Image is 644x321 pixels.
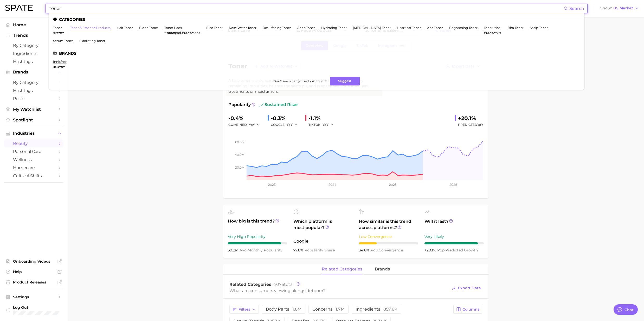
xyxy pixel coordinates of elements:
[175,31,181,35] span: pad
[239,307,250,312] span: Filters
[356,307,397,311] span: ingredients
[287,122,293,127] span: YoY
[249,122,255,127] span: YoY
[323,122,329,127] span: YoY
[312,307,345,311] span: concerns
[79,39,105,43] a: exfoliating toner
[117,26,133,30] a: hair toner
[293,248,305,252] span: 77.8%
[353,26,391,30] a: [MEDICAL_DATA] toner
[13,33,55,38] span: Trends
[13,280,55,285] span: Product Releases
[53,60,67,64] a: innisfree
[259,103,263,107] img: sustained riser
[4,58,63,66] a: Hashtags
[494,31,501,35] span: mist
[271,122,301,128] div: GOOGLE
[486,31,494,35] em: toner
[321,26,347,30] a: hydrating toner
[13,165,55,170] span: homecare
[240,248,282,252] span: monthly popularity
[55,31,64,35] em: toner
[164,26,182,30] a: toner pads
[293,218,353,236] span: Which platform is most popular?
[13,107,55,112] span: My Watchlist
[4,78,63,87] a: by Category
[427,26,443,30] a: aha toner
[4,129,63,137] button: Industries
[229,282,271,287] span: Related Categories
[13,80,55,85] span: by Category
[4,268,63,276] a: Help
[228,114,263,122] div: -0.4%
[424,242,484,244] div: 9 / 10
[330,77,360,85] button: Suggest
[359,218,418,231] span: How similar is this trend across platforms?
[308,122,337,128] div: TIKTOK
[13,131,55,136] span: Industries
[359,248,371,252] span: 34.0%
[166,31,175,35] em: toner
[229,287,448,294] div: What are consumers viewing alongside ?
[13,305,84,310] span: Log Out
[287,122,298,128] button: YoY
[477,123,483,127] span: YoY
[13,173,55,178] span: cultural shifts
[569,6,584,11] span: Search
[613,7,633,10] span: US Market
[449,183,457,187] tspan: 2026
[53,31,55,35] span: #
[292,307,301,312] span: 1.8m
[139,26,158,30] a: blond toner
[458,122,483,128] span: Predicted
[182,31,184,35] span: #
[359,242,418,244] div: 3 / 10
[4,68,63,76] button: Brands
[228,242,287,244] div: 9 / 10
[4,172,63,180] a: cultural shifts
[336,307,345,312] span: 1.7m
[600,7,612,10] span: Show
[375,267,390,271] span: brands
[240,248,248,252] abbr: average
[530,26,548,30] a: scalp toner
[297,26,315,30] a: acne toner
[266,307,301,311] span: body parts
[249,122,260,128] button: YoY
[56,65,65,69] em: toner
[293,238,353,244] span: Google
[164,31,166,35] span: #
[13,157,55,162] span: wellness
[449,26,478,30] a: brightening toner
[453,305,482,314] button: Columns
[322,267,362,271] span: related categories
[4,32,63,39] button: Trends
[4,95,63,103] a: Posts
[424,248,437,252] span: +20.1%
[228,248,240,252] span: 39.2m
[4,304,63,317] a: Log out. Currently logged in with e-mail stephanie.lukasiak@voyantbeauty.com.
[4,50,63,58] a: Ingredients
[49,4,564,13] input: Search here for a brand, industry, or ingredient
[4,139,63,147] a: beauty
[229,26,256,30] a: rose water toner
[13,51,55,56] span: Ingredients
[5,5,33,11] img: SPATE
[371,248,379,252] abbr: popularity index
[53,39,73,43] a: serum toner
[4,87,63,95] a: Hashtags
[397,26,421,30] a: heartleaf toner
[484,31,486,35] span: #
[13,259,55,264] span: Onboarding Videos
[13,88,55,93] span: Hashtags
[458,286,481,290] span: Export Data
[371,248,403,252] span: convergence
[164,31,200,35] div: ,
[13,118,55,122] span: Spotlight
[437,248,478,252] span: predicted growth
[4,293,63,301] a: Settings
[263,26,291,30] a: resurfacing toner
[4,21,63,29] a: Home
[268,183,276,187] tspan: 2023
[312,288,323,293] span: toner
